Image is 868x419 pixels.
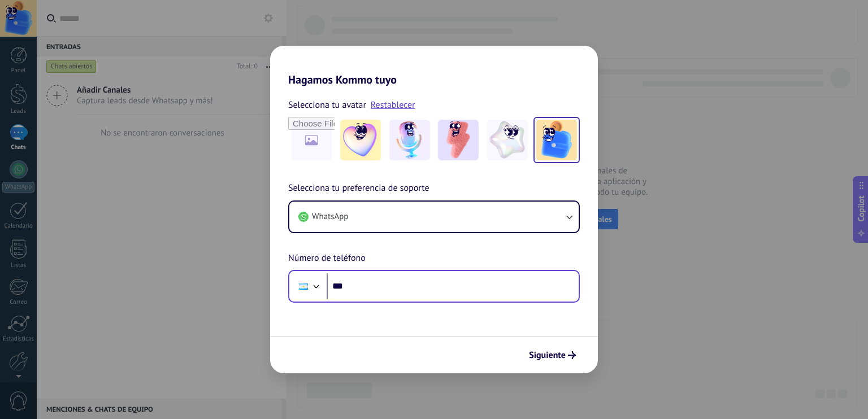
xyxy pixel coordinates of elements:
[288,181,429,196] span: Selecciona tu preferencia de soporte
[389,120,430,160] img: -2.jpeg
[312,211,348,222] span: WhatsApp
[371,99,415,111] a: Restablecer
[524,346,581,365] button: Siguiente
[487,120,528,160] img: -4.jpeg
[536,120,577,160] img: -5.jpeg
[529,351,566,359] span: Siguiente
[288,98,366,112] span: Selecciona tu avatar
[438,120,479,160] img: -3.jpeg
[293,274,314,298] div: Argentina: + 54
[288,251,366,266] span: Número de teléfono
[289,202,579,232] button: WhatsApp
[270,46,598,86] h2: Hagamos Kommo tuyo
[340,120,381,160] img: -1.jpeg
